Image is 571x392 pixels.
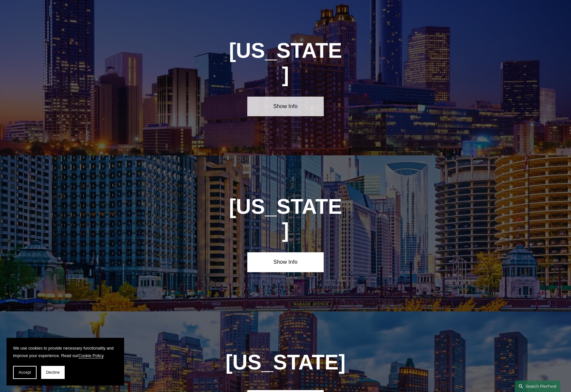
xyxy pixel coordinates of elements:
span: Decline [46,370,60,375]
h1: [US_STATE] [190,351,381,374]
section: Cookie banner [7,338,124,385]
a: Cookie Policy [78,353,104,358]
button: Decline [41,366,65,379]
a: Show Info [247,252,323,272]
button: Accept [13,366,37,379]
p: We use cookies to provide necessary functionality and improve your experience. Read our . [13,344,118,359]
a: Show Info [247,97,323,116]
a: Search this site [515,381,561,392]
h1: [US_STATE] [228,195,343,243]
span: Accept [19,370,31,375]
h1: [US_STATE] [228,39,343,86]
